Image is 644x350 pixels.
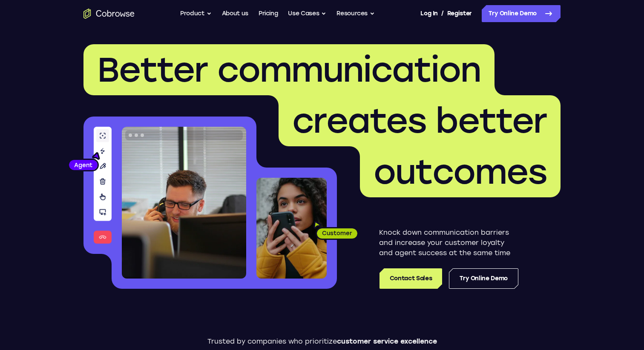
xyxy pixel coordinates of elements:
span: customer service excellence [337,337,437,345]
a: Go to the home page [83,9,135,19]
a: Log In [420,5,437,22]
button: Product [180,5,212,22]
button: Resources [336,5,375,22]
a: Try Online Demo [482,5,561,22]
a: Try Online Demo [449,268,518,289]
button: Use Cases [288,5,326,22]
p: Knock down communication barriers and increase your customer loyalty and agent success at the sam... [379,228,518,258]
span: / [441,9,444,19]
a: Register [447,5,472,22]
img: A customer holding their phone [256,178,327,279]
img: A customer support agent talking on the phone [122,127,246,279]
span: outcomes [374,151,547,192]
a: Pricing [259,5,278,22]
span: Better communication [97,49,481,90]
span: creates better [292,100,547,141]
a: Contact Sales [379,268,442,289]
a: About us [222,5,248,22]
